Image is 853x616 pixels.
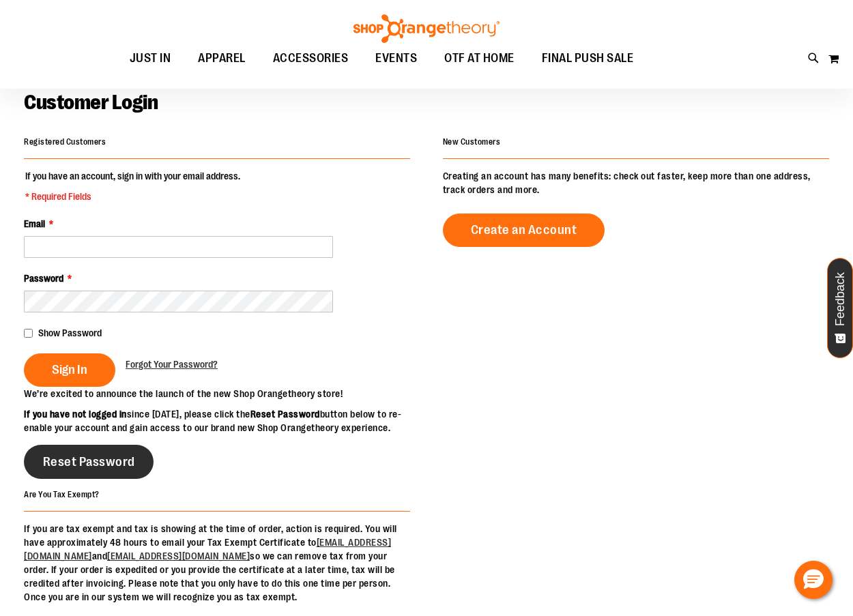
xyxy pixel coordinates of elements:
strong: If you have not logged in [24,409,127,420]
button: Feedback - Show survey [827,258,853,358]
span: Show Password [38,327,102,338]
strong: Reset Password [250,409,320,420]
a: JUST IN [116,43,185,74]
span: Forgot Your Password? [126,359,218,370]
strong: Registered Customers [24,137,106,147]
span: Email [24,218,45,229]
p: since [DATE], please click the button below to re-enable your account and gain access to our bran... [24,407,426,435]
span: * Required Fields [25,190,240,203]
a: APPAREL [184,43,259,74]
button: Sign In [24,353,115,387]
a: [EMAIL_ADDRESS][DOMAIN_NAME] [107,551,250,561]
span: Password [24,273,63,284]
a: Reset Password [24,445,154,479]
a: EVENTS [362,43,431,74]
span: FINAL PUSH SALE [542,43,634,74]
span: Create an Account [471,222,577,237]
p: We’re excited to announce the launch of the new Shop Orangetheory store! [24,387,426,400]
legend: If you have an account, sign in with your email address. [24,169,242,203]
p: Creating an account has many benefits: check out faster, keep more than one address, track orders... [443,169,829,196]
p: If you are tax exempt and tax is showing at the time of order, action is required. You will have ... [24,522,410,604]
button: Hello, have a question? Let’s chat. [794,561,833,599]
span: ACCESSORIES [273,43,349,74]
strong: New Customers [443,137,501,147]
span: EVENTS [375,43,417,74]
span: Customer Login [24,91,158,114]
span: Feedback [834,272,847,326]
a: Create an Account [443,214,605,247]
img: Shop Orangetheory [351,14,502,43]
span: Reset Password [43,454,135,469]
a: OTF AT HOME [431,43,528,74]
a: Forgot Your Password? [126,357,218,371]
a: ACCESSORIES [259,43,362,74]
span: Sign In [52,362,87,377]
span: OTF AT HOME [444,43,515,74]
strong: Are You Tax Exempt? [24,490,100,499]
span: APPAREL [198,43,246,74]
span: JUST IN [130,43,171,74]
a: FINAL PUSH SALE [528,43,648,74]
